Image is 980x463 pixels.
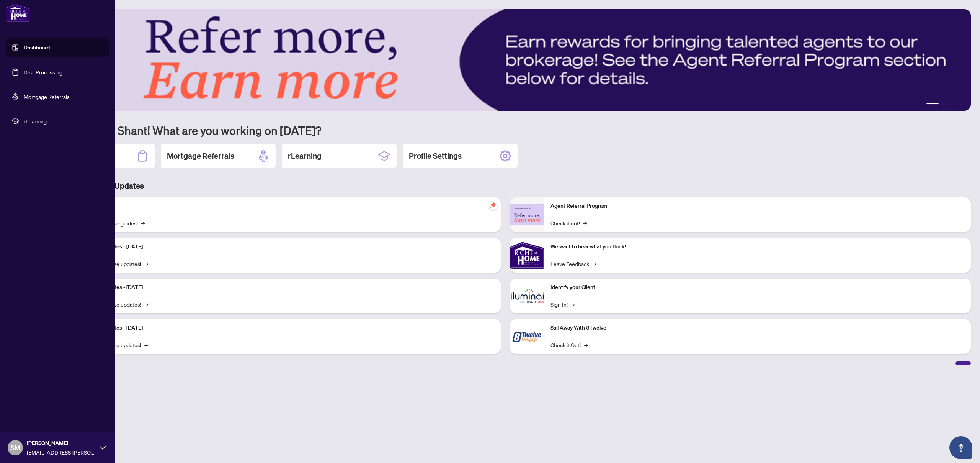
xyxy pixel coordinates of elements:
[80,202,495,210] p: Self-Help
[27,448,96,456] span: [EMAIL_ADDRESS][PERSON_NAME][DOMAIN_NAME]
[6,4,30,22] img: logo
[409,151,462,161] h2: Profile Settings
[510,238,544,273] img: We want to hear what you think!
[141,219,145,227] span: →
[960,103,963,106] button: 5
[40,9,971,111] img: Slide 0
[571,300,575,309] span: →
[592,259,596,268] span: →
[167,151,234,161] h2: Mortgage Referrals
[144,341,148,349] span: →
[948,103,951,106] button: 3
[954,103,957,106] button: 4
[926,103,939,106] button: 1
[24,93,70,100] a: Mortgage Referrals
[80,243,495,251] p: Platform Updates - [DATE]
[288,151,322,161] h2: rLearning
[144,259,148,268] span: →
[40,123,971,138] h1: Welcome back Shant! What are you working on [DATE]?
[24,44,50,51] a: Dashboard
[27,439,96,447] span: [PERSON_NAME]
[550,341,588,349] a: Check it Out!→
[550,300,575,309] a: Sign In!→
[550,202,965,210] p: Agent Referral Program
[550,283,965,292] p: Identify your Client
[510,319,544,354] img: Sail Away With 8Twelve
[40,181,971,191] h3: Brokerage & Industry Updates
[583,219,587,227] span: →
[550,243,965,251] p: We want to hear what you think!
[949,436,972,459] button: Open asap
[510,204,544,225] img: Agent Referral Program
[488,200,498,210] span: pushpin
[584,341,588,349] span: →
[942,103,945,106] button: 2
[550,259,596,268] a: Leave Feedback→
[550,324,965,332] p: Sail Away With 8Twelve
[510,279,544,313] img: Identify your Client
[80,283,495,292] p: Platform Updates - [DATE]
[10,442,20,453] span: SM
[24,69,62,76] a: Deal Processing
[80,324,495,332] p: Platform Updates - [DATE]
[144,300,148,309] span: →
[550,219,587,227] a: Check it out!→
[24,117,103,125] span: rLearning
